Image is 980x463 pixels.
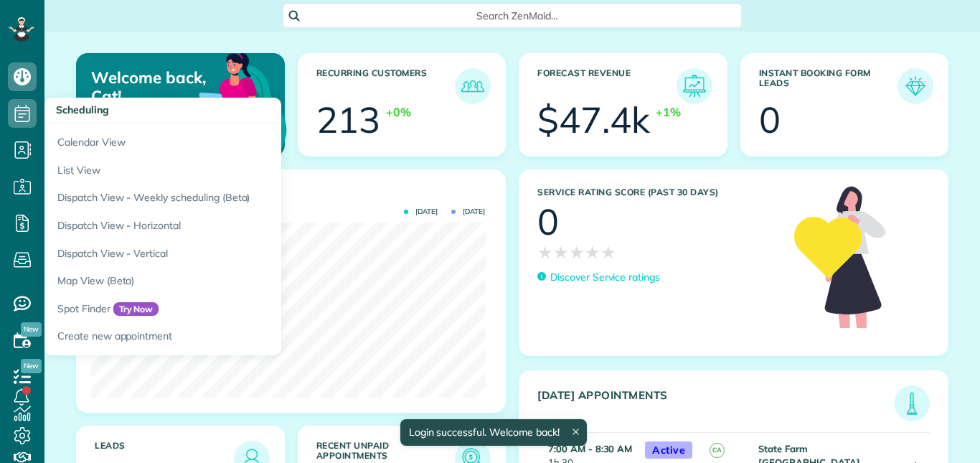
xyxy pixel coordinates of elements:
[44,240,403,268] a: Dispatch View - Vertical
[759,102,781,138] div: 0
[759,68,898,104] h3: Instant Booking Form Leads
[91,68,216,106] p: Welcome back, Cat!
[316,68,456,104] h3: Recurring Customers
[537,240,553,265] span: ★
[645,441,692,459] span: Active
[44,123,403,156] a: Calendar View
[537,68,677,104] h3: Forecast Revenue
[113,302,159,317] span: Try Now
[451,208,485,215] span: [DATE]
[897,389,926,418] img: icon_todays_appointments-901f7ab196bb0bea1936b74009e4eb5ffbc2d2711fa7634e0d609ed5ef32b18b.png
[404,208,438,215] span: [DATE]
[550,270,660,285] p: Discover Service ratings
[548,443,632,454] strong: 7:00 AM - 8:30 AM
[44,184,403,212] a: Dispatch View - Weekly scheduling (Beta)
[151,37,290,176] img: dashboard_welcome-42a62b7d889689a78055ac9021e634bf52bae3f8056760290aed330b23ab8690.png
[569,240,585,265] span: ★
[56,103,109,116] span: Scheduling
[95,188,491,201] h3: Actual Revenue this month
[44,267,403,295] a: Map View (Beta)
[44,212,403,240] a: Dispatch View - Horizontal
[901,72,930,100] img: icon_form_leads-04211a6a04a5b2264e4ee56bc0799ec3eb69b7e499cbb523a139df1d13a81ae0.png
[21,322,42,337] span: New
[537,187,780,197] h3: Service Rating score (past 30 days)
[537,270,660,285] a: Discover Service ratings
[656,104,681,121] div: +1%
[537,204,559,240] div: 0
[386,104,411,121] div: +0%
[710,443,725,458] span: CA
[400,419,586,446] div: Login successful. Welcome back!
[44,322,403,355] a: Create new appointment
[44,156,403,184] a: List View
[537,102,650,138] div: $47.4k
[680,72,709,100] img: icon_forecast_revenue-8c13a41c7ed35a8dcfafea3cbb826a0462acb37728057bba2d056411b612bbbe.png
[585,240,600,265] span: ★
[537,389,894,421] h3: [DATE] Appointments
[316,102,381,138] div: 213
[44,295,403,323] a: Spot FinderTry Now
[458,72,487,100] img: icon_recurring_customers-cf858462ba22bcd05b5a5880d41d6543d210077de5bb9ebc9590e49fd87d84ed.png
[553,240,569,265] span: ★
[600,240,616,265] span: ★
[21,359,42,373] span: New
